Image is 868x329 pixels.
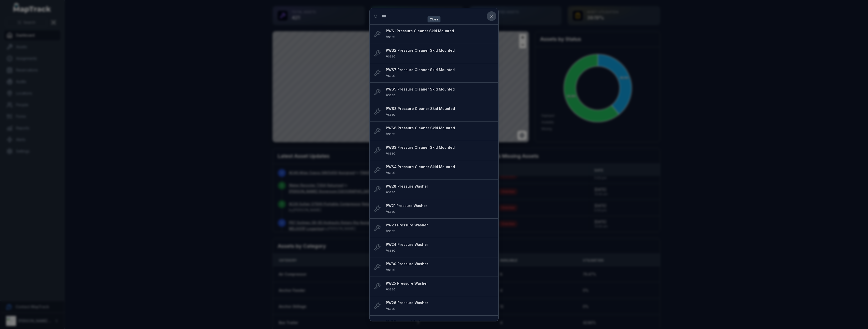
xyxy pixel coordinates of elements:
[386,242,494,253] a: PW24 Pressure WasherAsset
[386,112,395,116] span: Asset
[386,93,395,97] span: Asset
[386,281,494,292] a: PW25 Pressure WasherAsset
[386,261,494,273] a: PW30 Pressure WasherAsset
[386,106,494,111] strong: PWS8 Pressure Cleaner Skid Mounted
[386,261,494,266] strong: PW30 Pressure Washer
[386,223,494,228] strong: PW23 Pressure Washer
[386,300,494,311] a: PW26 Pressure WasherAsset
[386,300,494,305] strong: PW26 Pressure Washer
[386,170,395,175] span: Asset
[386,126,494,131] strong: PWS6 Pressure Cleaner Skid Mounted
[386,248,395,252] span: Asset
[386,126,494,137] a: PWS6 Pressure Cleaner Skid MountedAsset
[386,267,395,272] span: Asset
[386,164,494,175] a: PWS4 Pressure Cleaner Skid MountedAsset
[386,184,494,195] a: PW28 Pressure WasherAsset
[386,35,395,39] span: Asset
[428,16,441,22] span: Close
[386,203,494,214] a: PW21 Pressure WasherAsset
[386,28,494,34] strong: PWS1 Pressure Cleaner Skid Mounted
[386,229,395,233] span: Asset
[386,164,494,169] strong: PWS4 Pressure Cleaner Skid Mounted
[386,223,494,234] a: PW23 Pressure WasherAsset
[386,145,494,150] strong: PWS3 Pressure Cleaner Skid Mounted
[386,87,494,98] a: PWS5 Pressure Cleaner Skid MountedAsset
[386,209,395,214] span: Asset
[386,132,395,136] span: Asset
[386,54,395,58] span: Asset
[386,184,494,189] strong: PW28 Pressure Washer
[386,48,494,59] a: PWS2 Pressure Cleaner Skid MountedAsset
[386,281,494,286] strong: PW25 Pressure Washer
[386,67,494,72] strong: PWS7 Pressure Cleaner Skid Mounted
[386,306,395,311] span: Asset
[386,151,395,155] span: Asset
[386,67,494,78] a: PWS7 Pressure Cleaner Skid MountedAsset
[386,320,494,325] strong: PW1 Pressure Washer
[386,28,494,40] a: PWS1 Pressure Cleaner Skid MountedAsset
[386,190,395,194] span: Asset
[386,287,395,291] span: Asset
[386,73,395,78] span: Asset
[386,242,494,247] strong: PW24 Pressure Washer
[386,87,494,92] strong: PWS5 Pressure Cleaner Skid Mounted
[386,203,494,208] strong: PW21 Pressure Washer
[386,48,494,53] strong: PWS2 Pressure Cleaner Skid Mounted
[386,106,494,117] a: PWS8 Pressure Cleaner Skid MountedAsset
[386,145,494,156] a: PWS3 Pressure Cleaner Skid MountedAsset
